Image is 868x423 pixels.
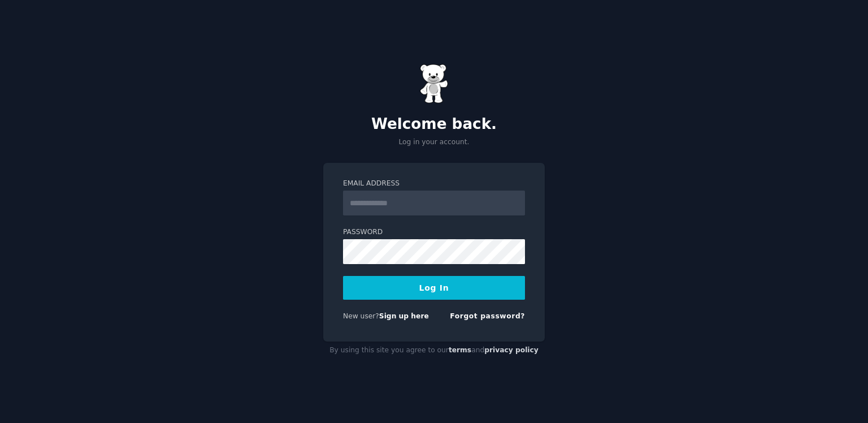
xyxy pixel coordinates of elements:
[484,346,539,354] a: privacy policy
[323,137,545,148] p: Log in your account.
[343,276,525,300] button: Log In
[343,179,525,189] label: Email Address
[323,115,545,133] h2: Welcome back.
[379,312,429,320] a: Sign up here
[343,227,525,238] label: Password
[450,312,525,320] a: Forgot password?
[420,64,448,103] img: Gummy Bear
[343,312,379,320] span: New user?
[449,346,471,354] a: terms
[323,342,545,360] div: By using this site you agree to our and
